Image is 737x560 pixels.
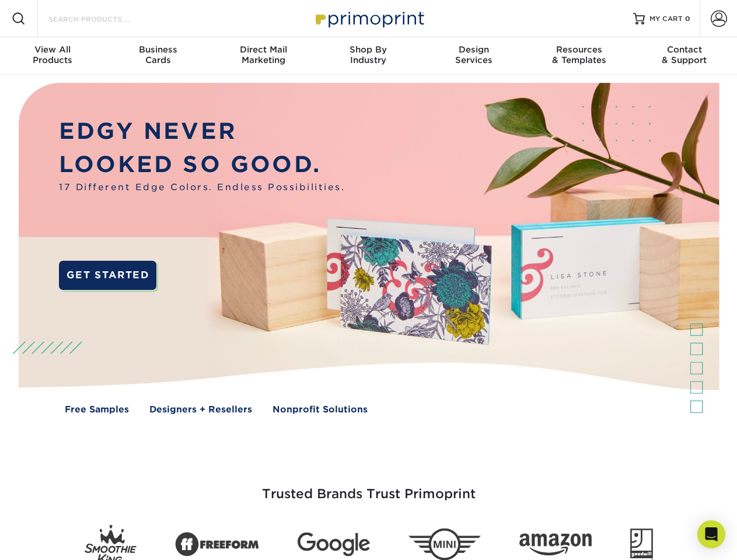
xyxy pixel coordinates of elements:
div: Open Intercom Messenger [697,520,725,548]
iframe: Google Customer Reviews [3,524,99,556]
a: DesignServices [421,37,526,75]
span: Contact [632,44,737,55]
span: 17 Different Edge Colors. Endless Possibilities. [59,181,345,194]
img: Google [298,533,370,556]
p: LOOKED SO GOOD. [59,148,345,181]
a: Resources& Templates [526,37,631,75]
span: MY CART [649,14,683,24]
a: GET STARTED [59,261,156,290]
input: SEARCH PRODUCTS..... [47,12,161,26]
div: Industry [316,44,421,65]
a: BusinessCards [105,37,210,75]
a: Contact& Support [632,37,737,75]
span: Business [105,44,210,55]
span: 0 [685,15,690,23]
div: Services [421,44,526,65]
a: Nonprofit Solutions [273,403,368,416]
span: Direct Mail [211,44,316,55]
a: Designers + Resellers [149,403,252,416]
span: Resources [526,44,631,55]
img: Goodwill [630,528,653,560]
div: Cards [105,44,210,65]
a: Free Samples [65,403,129,416]
div: & Templates [526,44,631,65]
h3: Trusted Brands Trust Primoprint [27,459,710,516]
p: EDGY NEVER [59,115,345,148]
img: Amazon [519,534,592,556]
span: Design [421,44,526,55]
a: Shop ByIndustry [316,37,421,75]
a: Direct MailMarketing [211,37,316,75]
span: Shop By [316,44,421,55]
img: Primoprint [310,6,427,31]
div: & Support [632,44,737,65]
div: Marketing [211,44,316,65]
